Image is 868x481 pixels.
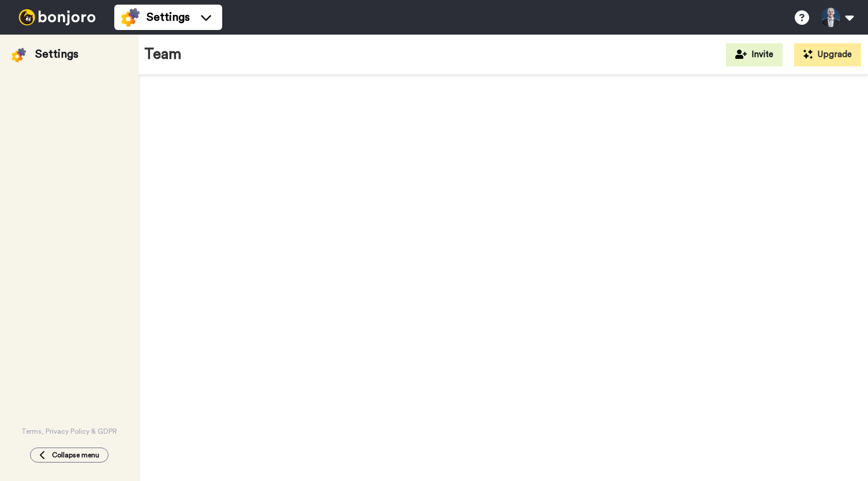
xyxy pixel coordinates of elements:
[794,43,861,66] button: Upgrade
[726,43,783,66] button: Invite
[30,448,108,463] button: Collapse menu
[35,46,78,62] div: Settings
[121,8,140,27] img: settings-colored.svg
[52,450,99,460] span: Collapse menu
[14,9,100,25] img: bj-logo-header-white.svg
[144,46,182,63] h1: Team
[147,9,190,25] span: Settings
[12,48,26,62] img: settings-colored.svg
